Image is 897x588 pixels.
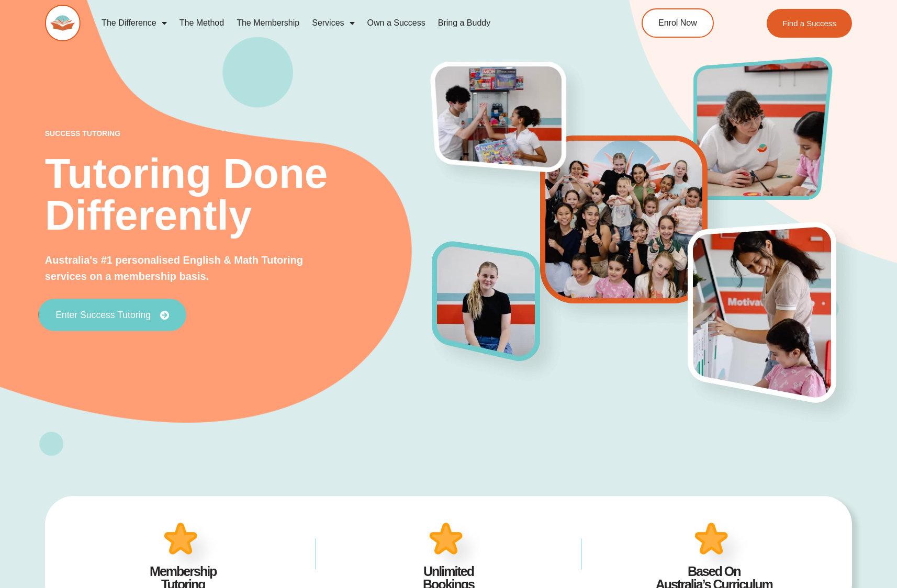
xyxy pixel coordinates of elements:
a: Enter Success Tutoring [38,299,186,331]
span: Find a Success [783,19,837,27]
p: Australia's #1 personalised English & Math Tutoring services on a membership basis. [45,252,328,285]
a: Own a Success [361,11,432,35]
iframe: Chat Widget [845,538,897,588]
p: success tutoring [45,130,432,137]
h2: Tutoring Done Differently [45,153,432,236]
a: The Method [173,11,230,35]
a: Services [306,11,361,35]
a: The Difference [95,11,173,35]
a: The Membership [230,11,306,35]
a: Find a Success [767,9,853,38]
nav: Menu [95,11,595,35]
span: Enter Success Tutoring [55,310,151,320]
a: Enrol Now [642,8,714,38]
a: Bring a Buddy [432,11,497,35]
span: Enrol Now [658,19,697,27]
